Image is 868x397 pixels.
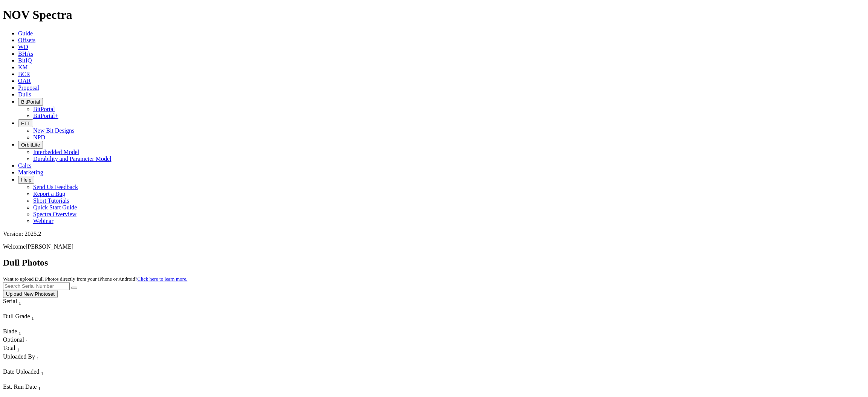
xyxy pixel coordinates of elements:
[3,231,865,237] div: Version: 2025.2
[26,339,28,344] sub: 1
[18,169,43,176] a: Marketing
[17,347,20,353] sub: 1
[18,50,33,57] a: BHAs
[21,142,40,148] span: OrbitLite
[26,243,73,250] span: [PERSON_NAME]
[3,282,70,290] input: Search Serial Number
[18,37,35,43] a: Offsets
[18,328,21,334] span: Sort None
[38,383,41,390] span: Sort None
[18,141,43,149] button: OrbitLite
[37,353,39,360] span: Sort None
[3,383,56,392] div: Est. Run Date Sort None
[18,162,32,169] a: Calcs
[21,99,40,105] span: BitPortal
[3,345,29,353] div: Sort None
[3,306,35,313] div: Column Menu
[18,119,33,127] button: FTT
[3,313,56,321] div: Dull Grade Sort None
[3,298,35,313] div: Sort None
[3,258,865,268] h2: Dull Photos
[32,313,34,319] span: Sort None
[21,121,30,126] span: FTT
[3,328,17,334] span: Blade
[18,298,21,304] span: Sort None
[3,276,187,282] small: Want to upload Dull Photos directly from your iPhone or Android?
[3,368,39,375] span: Date Uploaded
[33,156,112,162] a: Durability and Parameter Model
[3,336,24,343] span: Optional
[18,44,28,50] a: WD
[41,371,43,376] sub: 1
[3,321,56,328] div: Column Menu
[3,328,29,336] div: Sort None
[18,84,39,91] a: Proposal
[33,113,58,119] a: BitPortal+
[3,353,103,368] div: Sort None
[18,98,43,106] button: BitPortal
[3,298,17,304] span: Serial
[33,106,55,112] a: BitPortal
[3,313,56,328] div: Sort None
[18,300,21,306] sub: 1
[41,368,43,375] span: Sort None
[18,30,33,37] a: Guide
[3,383,37,390] span: Est. Run Date
[3,313,30,319] span: Dull Grade
[3,290,58,298] button: Upload New Photoset
[33,191,65,197] a: Report a Bug
[138,276,188,282] a: Click here to learn more.
[33,218,53,224] a: Webinar
[33,204,77,211] a: Quick Start Guide
[21,177,31,183] span: Help
[26,336,28,343] span: Sort None
[3,353,35,360] span: Uploaded By
[37,356,39,361] sub: 1
[32,315,34,321] sub: 1
[3,328,29,336] div: Blade Sort None
[33,134,45,140] a: NPD
[33,211,76,217] a: Spectra Overview
[33,184,78,190] a: Send Us Feedback
[3,377,60,383] div: Column Menu
[3,345,15,351] span: Total
[3,368,60,377] div: Date Uploaded Sort None
[18,64,28,70] a: KM
[18,330,21,336] sub: 1
[3,336,29,345] div: Sort None
[18,91,31,98] a: Dulls
[18,57,32,64] a: BitIQ
[3,243,865,250] p: Welcome
[33,149,79,155] a: Interbedded Model
[3,368,60,383] div: Sort None
[3,345,29,353] div: Total Sort None
[18,71,30,77] a: BCR
[38,386,41,391] sub: 1
[3,298,35,306] div: Serial Sort None
[3,353,103,362] div: Uploaded By Sort None
[3,362,103,368] div: Column Menu
[18,78,31,84] a: OAR
[33,127,74,134] a: New Bit Designs
[3,336,29,345] div: Optional Sort None
[33,197,69,204] a: Short Tutorials
[18,176,34,184] button: Help
[3,8,865,22] h1: NOV Spectra
[17,345,20,351] span: Sort None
